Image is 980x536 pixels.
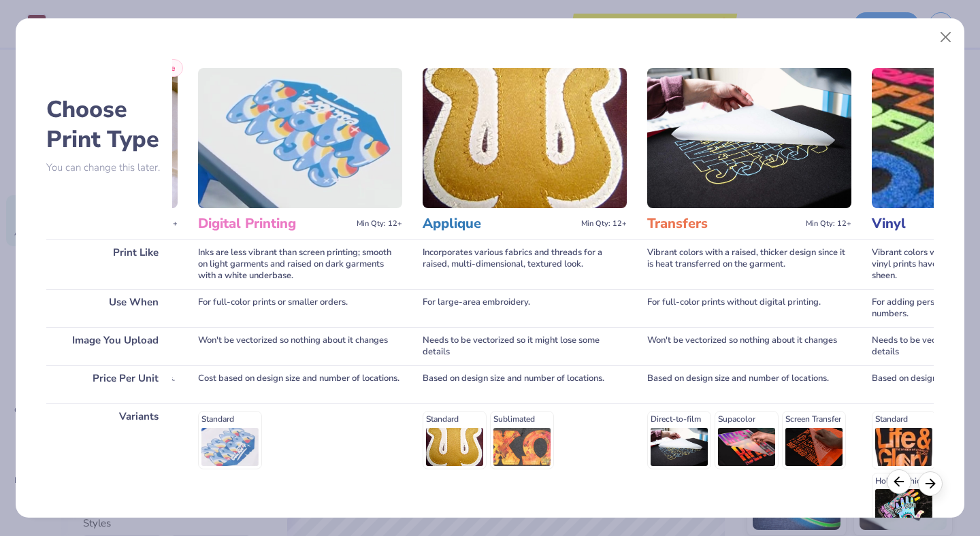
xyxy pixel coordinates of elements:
span: Min Qty: 12+ [806,219,851,229]
span: Min Qty: 12+ [581,219,627,229]
div: For full-color prints without digital printing. [647,289,851,327]
div: Cost based on design size and number of locations. [198,365,402,403]
div: Price Per Unit [46,365,172,403]
div: Print Like [46,239,172,289]
h2: Choose Print Type [46,95,172,154]
div: Won't be vectorized so nothing about it changes [198,327,402,365]
div: For large-area embroidery. [423,289,627,327]
button: Close [933,24,959,50]
img: Transfers [647,68,851,208]
div: Image You Upload [46,327,172,365]
span: Min Qty: 12+ [357,219,402,229]
div: Needs to be vectorized so it might lose some details [423,327,627,365]
img: Applique [423,68,627,208]
div: Vibrant colors with a raised, thicker design since it is heat transferred on the garment. [647,239,851,289]
img: Digital Printing [198,68,402,208]
div: Based on design size and number of locations. [647,365,851,403]
h3: Digital Printing [198,215,351,233]
div: For full-color prints or smaller orders. [198,289,402,327]
h3: Transfers [647,215,800,233]
div: Won't be vectorized so nothing about it changes [647,327,851,365]
div: Based on design size and number of locations. [423,365,627,403]
div: Inks are less vibrant than screen printing; smooth on light garments and raised on dark garments ... [198,239,402,289]
h3: Applique [423,215,576,233]
div: Incorporates various fabrics and threads for a raised, multi-dimensional, textured look. [423,239,627,289]
p: You can change this later. [46,162,172,173]
div: Use When [46,289,172,327]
